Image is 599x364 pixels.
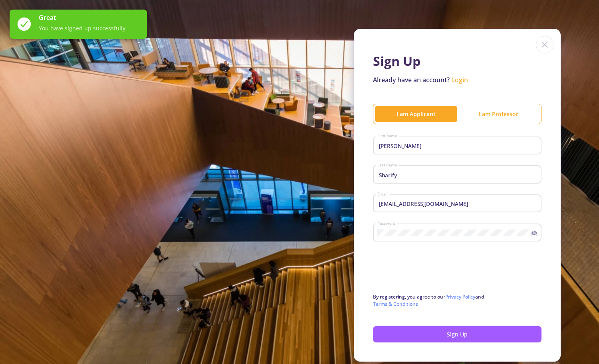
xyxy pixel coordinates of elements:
p: Already have an account? [373,75,541,85]
div: I am Professor [457,110,539,118]
p: By registering, you agree to our and [373,293,541,308]
span: Great [39,13,141,22]
button: Sign Up [373,326,541,342]
div: I am Applicant [375,110,457,118]
span: You have signed up successfully [39,24,141,32]
a: Privacy Policy [445,293,475,300]
iframe: reCAPTCHA [373,256,494,287]
a: Login [451,75,468,84]
a: Terms & Conditions [373,301,418,307]
img: close icon [536,36,553,53]
h1: Sign Up [373,53,541,69]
